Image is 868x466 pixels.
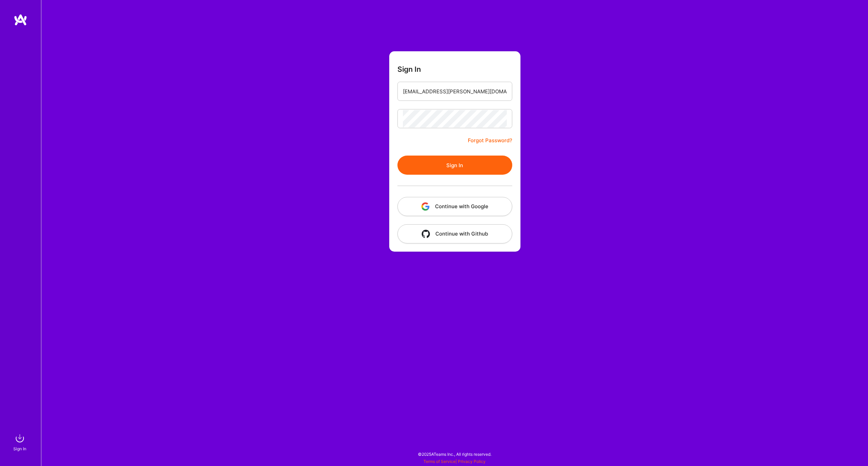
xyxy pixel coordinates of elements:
[421,202,430,211] img: icon
[14,14,27,26] img: logo
[13,431,27,445] img: sign in
[13,445,26,452] div: Sign In
[403,83,507,100] input: Email...
[397,197,512,216] button: Continue with Google
[397,224,512,243] button: Continue with Github
[468,136,512,145] a: Forgot Password?
[458,459,486,464] a: Privacy Policy
[14,431,27,452] a: sign inSign In
[41,445,868,463] div: © 2025 ATeams Inc., All rights reserved.
[423,459,486,464] span: |
[397,156,512,175] button: Sign In
[422,230,430,238] img: icon
[397,65,421,74] h3: Sign In
[423,459,456,464] a: Terms of Service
